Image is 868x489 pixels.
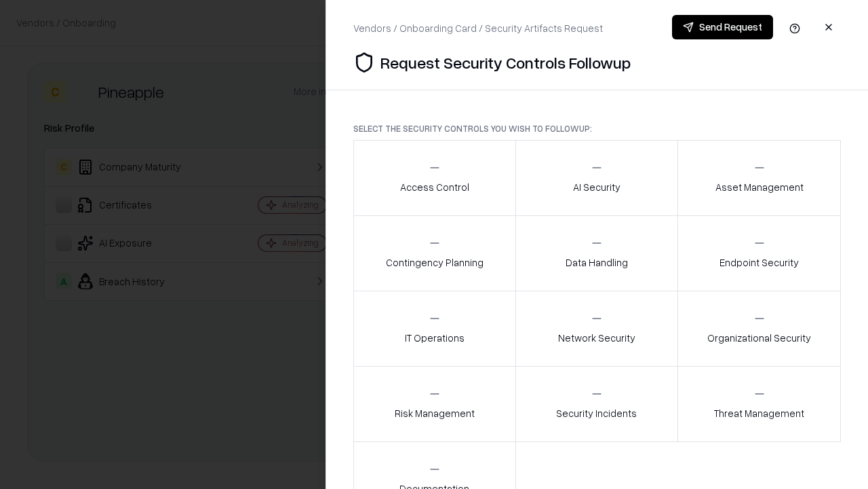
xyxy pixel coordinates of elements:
p: Asset Management [715,180,804,194]
p: Endpoint Security [719,255,799,270]
p: Security Incidents [556,406,637,420]
button: Data Handling [515,215,679,291]
div: Vendors / Onboarding Card / Security Artifacts Request [353,21,603,35]
button: IT Operations [353,291,516,367]
p: Access Control [400,180,469,194]
p: IT Operations [405,331,465,345]
button: Security Incidents [515,366,679,442]
p: AI Security [573,180,620,194]
button: Organizational Security [677,291,841,367]
button: Send Request [672,15,773,39]
button: Contingency Planning [353,215,516,291]
button: Network Security [515,291,679,367]
button: Asset Management [677,140,841,216]
p: Select the security controls you wish to followup: [353,123,841,134]
button: AI Security [515,140,679,216]
p: Risk Management [395,406,475,420]
p: Data Handling [566,255,628,270]
p: Threat Management [714,406,804,420]
p: Network Security [558,331,635,345]
button: Access Control [353,140,516,216]
button: Endpoint Security [677,215,841,291]
button: Threat Management [677,366,841,442]
p: Contingency Planning [386,255,484,270]
button: Risk Management [353,366,516,442]
p: Organizational Security [707,331,811,345]
p: Request Security Controls Followup [380,52,631,73]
